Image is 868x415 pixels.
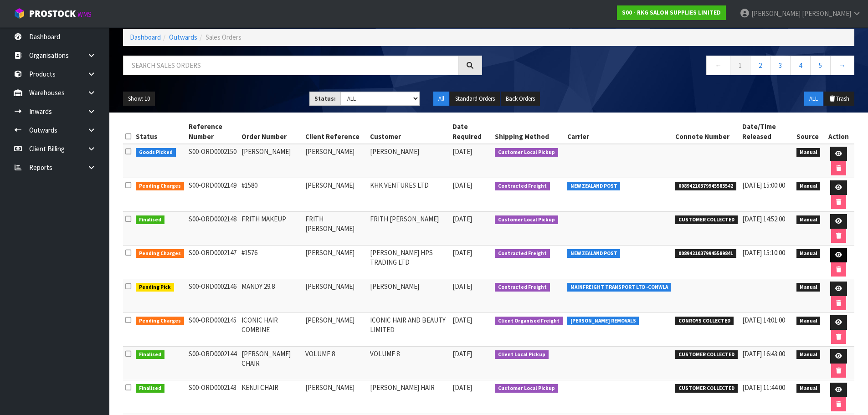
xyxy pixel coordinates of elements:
span: NEW ZEALAND POST [567,249,621,258]
span: NEW ZEALAND POST [567,182,621,191]
td: #1576 [239,246,303,279]
td: S00-ORD0002149 [186,178,239,212]
span: [DATE] 14:01:00 [742,316,785,324]
span: Customer Local Pickup [495,384,558,393]
span: ProStock [29,8,76,20]
small: WMS [77,10,92,19]
td: [PERSON_NAME] [368,279,450,313]
span: MAINFREIGHT TRANSPORT LTD -CONWLA [567,283,671,292]
td: KHK VENTURES LTD [368,178,450,212]
span: [DATE] 11:44:00 [742,383,785,392]
td: S00-ORD0002147 [186,246,239,279]
td: [PERSON_NAME] [303,313,368,347]
td: [PERSON_NAME] [303,279,368,313]
a: → [830,56,854,75]
td: [PERSON_NAME] HPS TRADING LTD [368,246,450,279]
span: Finalised [136,215,164,225]
span: [DATE] [452,147,472,156]
span: Sales Orders [205,33,241,41]
span: Contracted Freight [495,249,550,258]
img: cube-alt.png [14,8,25,19]
td: S00-ORD0002144 [186,347,239,380]
td: [PERSON_NAME] [303,380,368,414]
th: Status [134,119,186,144]
td: FRITH [PERSON_NAME] [368,212,450,246]
th: Connote Number [673,119,740,144]
span: Manual [796,317,821,326]
th: Source [794,119,823,144]
span: Pending Pick [136,283,174,292]
span: Goods Picked [136,148,176,157]
a: 2 [750,56,770,75]
span: Customer Local Pickup [495,215,558,225]
a: 1 [730,56,750,75]
span: [DATE] 15:00:00 [742,181,785,190]
span: Client Organised Freight [495,317,563,326]
span: Manual [796,148,821,157]
button: Standard Orders [450,92,500,106]
span: [DATE] [452,349,472,358]
strong: Status: [314,95,336,102]
button: All [433,92,449,106]
span: [DATE] 14:52:00 [742,215,785,223]
span: [DATE] [452,248,472,257]
span: CONROYS COLLECTED [675,317,734,326]
span: Manual [796,182,821,191]
td: S00-ORD0002146 [186,279,239,313]
a: Dashboard [130,33,161,41]
span: 00894210379945583542 [675,182,736,191]
span: Manual [796,350,821,359]
td: #1580 [239,178,303,212]
span: Finalised [136,350,164,359]
span: [DATE] [452,316,472,324]
td: MANDY 29.8 [239,279,303,313]
th: Order Number [239,119,303,144]
span: Customer Local Pickup [495,148,558,157]
button: Trash [824,92,854,106]
span: Manual [796,283,821,292]
td: [PERSON_NAME] [303,144,368,178]
a: S00 - RKG SALON SUPPLIES LIMITED [617,5,726,20]
span: [DATE] [452,282,472,291]
span: [PERSON_NAME] REMOVALS [567,317,639,326]
td: ICONIC HAIR AND BEAUTY LIMITED [368,313,450,347]
a: 3 [770,56,791,75]
span: Pending Charges [136,249,184,258]
th: Date Required [450,119,493,144]
td: S00-ORD0002148 [186,212,239,246]
span: Client Local Pickup [495,350,549,359]
span: [DATE] 15:10:00 [742,248,785,257]
input: Search sales orders [123,56,458,75]
button: Show: 10 [123,92,155,106]
span: [PERSON_NAME] [802,9,851,18]
span: Finalised [136,384,164,393]
span: [DATE] [452,383,472,392]
td: S00-ORD0002150 [186,144,239,178]
a: Outwards [169,33,197,41]
button: Back Orders [501,92,540,106]
td: VOLUME 8 [368,347,450,380]
span: Pending Charges [136,317,184,326]
td: [PERSON_NAME] [368,144,450,178]
td: VOLUME 8 [303,347,368,380]
nav: Page navigation [496,56,855,78]
td: FRITH [PERSON_NAME] [303,212,368,246]
td: FRITH MAKEUP [239,212,303,246]
button: ALL [804,92,823,106]
td: [PERSON_NAME] [303,178,368,212]
td: S00-ORD0002143 [186,380,239,414]
span: [DATE] [452,215,472,223]
span: Manual [796,384,821,393]
a: 4 [790,56,811,75]
th: Carrier [565,119,673,144]
span: CUSTOMER COLLECTED [675,350,738,359]
span: 00894210379945589841 [675,249,736,258]
span: [DATE] [452,181,472,190]
th: Action [822,119,854,144]
td: [PERSON_NAME] HAIR [368,380,450,414]
td: [PERSON_NAME] [239,144,303,178]
th: Shipping Method [493,119,565,144]
span: Manual [796,249,821,258]
th: Client Reference [303,119,368,144]
span: Pending Charges [136,182,184,191]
